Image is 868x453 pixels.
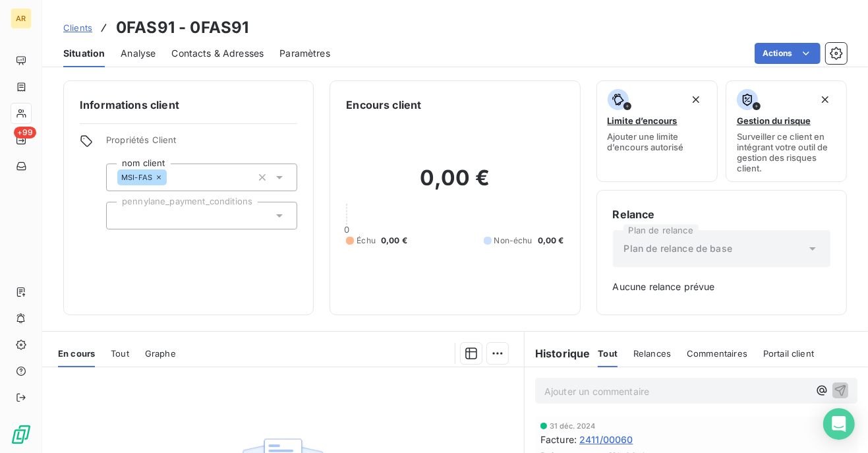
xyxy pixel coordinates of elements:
[279,47,330,60] span: Paramètres
[63,22,92,33] span: Clients
[687,348,747,359] span: Commentaires
[823,408,855,440] div: Open Intercom Messenger
[121,173,152,181] span: MSI-FAS
[540,433,577,446] span: Facture :
[726,80,847,182] button: Gestion du risqueSurveiller ce client en intégrant votre outil de gestion des risques client.
[550,422,596,430] span: 31 déc. 2024
[167,171,177,183] input: Ajouter une valeur
[763,348,814,359] span: Portail client
[111,348,129,359] span: Tout
[737,131,836,173] span: Surveiller ce client en intégrant votre outil de gestion des risques client.
[11,424,32,445] img: Logo LeanPay
[121,47,156,60] span: Analyse
[14,127,36,138] span: +99
[145,348,176,359] span: Graphe
[63,47,105,60] span: Situation
[58,348,95,359] span: En cours
[494,235,533,247] span: Non-échu
[80,97,297,113] h6: Informations client
[346,97,421,113] h6: Encours client
[344,224,349,235] span: 0
[608,115,678,126] span: Limite d’encours
[171,47,264,60] span: Contacts & Adresses
[538,235,564,247] span: 0,00 €
[579,433,633,446] span: 2411/00060
[613,280,830,293] span: Aucune relance prévue
[63,21,92,34] a: Clients
[624,242,732,255] span: Plan de relance de base
[117,210,128,222] input: Ajouter une valeur
[106,135,297,153] span: Propriétés Client
[116,16,248,40] h3: 0FAS91 - 0FAS91
[608,131,707,152] span: Ajouter une limite d’encours autorisé
[381,235,407,247] span: 0,00 €
[598,348,618,359] span: Tout
[11,8,32,29] div: AR
[596,80,718,182] button: Limite d’encoursAjouter une limite d’encours autorisé
[633,348,671,359] span: Relances
[525,346,591,361] h6: Historique
[357,235,376,247] span: Échu
[613,206,830,222] h6: Relance
[755,43,821,64] button: Actions
[346,165,564,204] h2: 0,00 €
[737,115,811,126] span: Gestion du risque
